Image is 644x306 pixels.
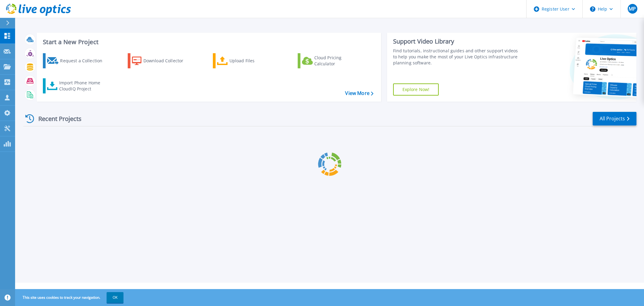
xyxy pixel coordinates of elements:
div: Find tutorials, instructional guides and other support videos to help you make the most of your L... [393,48,521,66]
button: OK [107,292,123,303]
a: Download Collector [128,53,195,68]
a: Upload Files [213,53,280,68]
h3: Start a New Project [43,39,373,45]
span: MP [629,6,636,11]
a: All Projects [593,112,636,125]
div: Support Video Library [393,37,521,45]
a: Explore Now! [393,83,439,96]
div: Cloud Pricing Calculator [314,55,363,67]
div: Request a Collection [60,55,108,67]
div: Import Phone Home CloudIQ Project [59,80,106,92]
div: Recent Projects [23,111,90,126]
a: Request a Collection [43,53,110,68]
div: Download Collector [143,55,192,67]
a: View More [345,90,373,96]
span: This site uses cookies to track your navigation. [17,292,123,303]
div: Upload Files [229,55,278,67]
a: Cloud Pricing Calculator [298,53,365,68]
